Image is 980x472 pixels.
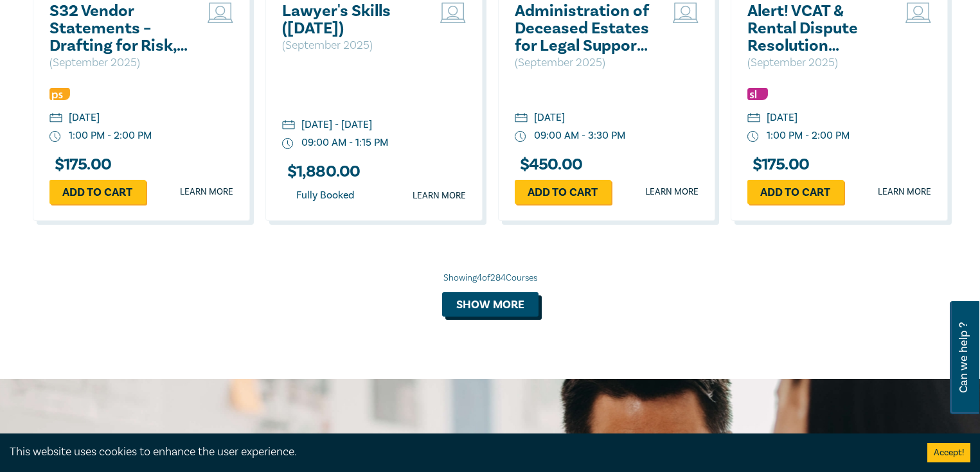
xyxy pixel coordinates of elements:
img: Live Stream [905,3,931,23]
img: calendar [49,113,62,125]
a: Add to cart [747,180,844,204]
a: Learn more [413,189,466,202]
img: Live Stream [208,3,233,23]
p: ( September 2025 ) [49,55,188,71]
a: Add to cart [49,180,146,204]
a: Add to cart [515,180,611,204]
button: Accept cookies [927,443,970,462]
button: Show more [442,292,539,317]
p: ( September 2025 ) [282,37,420,54]
img: Substantive Law [747,88,768,100]
a: Learn more [878,186,931,198]
img: Live Stream [440,3,466,23]
img: watch [49,131,61,143]
div: 1:00 PM - 2:00 PM [767,128,850,143]
img: watch [515,131,526,143]
div: This website uses cookies to enhance the user experience. [10,444,908,460]
img: calendar [515,113,528,125]
p: ( September 2025 ) [515,55,653,71]
h3: $ 175.00 [747,156,810,173]
img: Professional Skills [49,88,70,100]
a: Learn more [180,186,233,198]
div: 09:00 AM - 1:15 PM [301,135,388,150]
a: Learn more [645,186,699,198]
div: [DATE] [767,110,797,125]
img: watch [282,138,294,150]
a: Lawyer's Skills ([DATE]) [282,3,420,37]
p: ( September 2025 ) [747,55,886,71]
h3: $ 1,880.00 [282,163,361,180]
div: [DATE] [69,110,100,125]
div: Showing 4 of 284 Courses [33,272,948,284]
h3: $ 175.00 [49,156,112,173]
span: Can we help ? [958,309,970,406]
a: Administration of Deceased Estates for Legal Support Staff ([DATE]) [515,3,653,55]
div: 09:00 AM - 3:30 PM [534,128,625,143]
h3: $ 450.00 [515,156,583,173]
img: Live Stream [673,3,699,23]
div: [DATE] [534,110,565,125]
img: calendar [282,120,295,132]
div: Fully Booked [282,187,368,204]
img: calendar [747,113,760,125]
a: S32 Vendor Statements – Drafting for Risk, Clarity & Compliance [49,3,188,55]
a: Alert! VCAT & Rental Dispute Resolution Victoria Reforms 2025 [747,3,886,55]
img: watch [747,131,759,143]
div: [DATE] - [DATE] [301,118,372,132]
div: 1:00 PM - 2:00 PM [69,128,152,143]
